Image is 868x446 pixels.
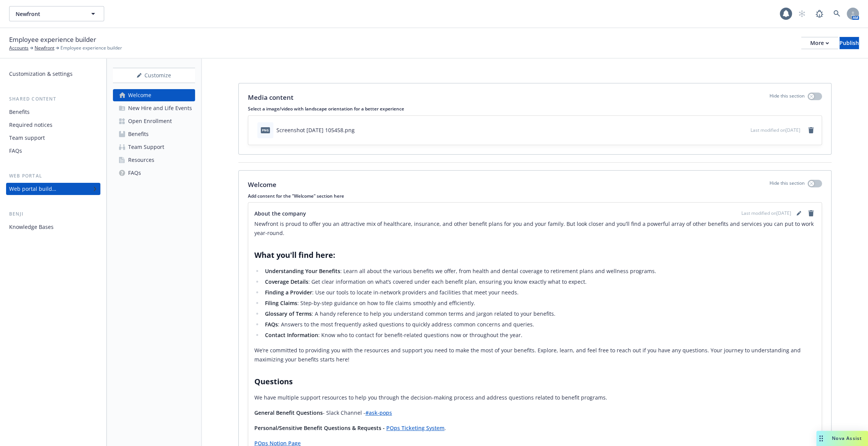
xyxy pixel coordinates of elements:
[265,278,308,285] strong: Coverage Details
[9,145,22,157] div: FAQs
[261,127,270,133] span: png
[128,115,172,127] div: Open Enrollment
[254,424,816,433] p: .
[265,321,278,328] strong: FAQs
[6,119,100,131] a: Required notices
[770,180,805,190] p: Hide this section
[806,209,816,218] a: remove
[265,331,318,339] strong: Contact Information
[113,68,195,83] button: Customize
[6,172,100,180] div: Web portal
[263,320,816,329] li: : Answers to the most frequently asked questions to quickly address common concerns and queries.
[9,132,45,144] div: Team support
[128,167,141,179] div: FAQs
[254,209,306,217] span: About the company
[16,10,81,18] span: Newfront
[9,119,52,131] div: Required notices
[9,183,56,195] div: Web portal builder
[254,376,816,387] h2: Questions
[60,45,122,51] span: Employee experience builder
[263,277,816,286] li: : Get clear information on what’s covered under each benefit plan, ensuring you know exactly what...
[6,221,100,233] a: Knowledge Bases
[6,68,100,80] a: Customization & settings
[386,424,444,432] a: POps Ticketing System
[265,310,312,317] strong: Glossary of Terms
[113,89,195,101] a: Welcome
[810,37,829,49] div: More
[265,289,312,296] strong: Finding a Provider
[113,68,195,83] div: Customize
[365,409,392,416] a: #ask-pops
[263,288,816,297] li: : Use our tools to locate in-network providers and facilities that meet your needs.
[794,209,803,218] a: editPencil
[9,6,104,21] button: Newfront
[254,409,323,416] strong: General Benefit Questions
[128,128,149,140] div: Benefits
[128,141,164,153] div: Team Support
[806,126,816,135] a: remove
[254,393,816,402] p: We have multiple support resources to help you through the decision-making process and address qu...
[6,183,100,195] a: Web portal builder
[248,93,294,102] p: Media content
[35,45,54,51] a: Newfront
[741,126,747,134] button: preview file
[6,106,100,118] a: Benefits
[113,167,195,179] a: FAQs
[839,37,859,49] button: Publish
[9,68,73,80] div: Customization & settings
[248,193,822,199] p: Add content for the "Welcome" section here
[770,93,805,102] p: Hide this section
[254,424,385,432] strong: Personal/Sensitive Benefit Questions & Requests -
[6,145,100,157] a: FAQs
[263,299,816,308] li: : Step-by-step guidance on how to file claims smoothly and efficiently.
[248,180,276,190] p: Welcome
[263,309,816,318] li: : A handy reference to help you understand common terms and jargon related to your benefits.
[113,154,195,166] a: Resources
[265,267,340,275] strong: Understanding Your Benefits
[128,154,154,166] div: Resources
[728,126,735,134] button: download file
[751,127,800,133] span: Last modified on [DATE]
[794,6,809,21] a: Start snowing
[6,95,100,103] div: Shared content
[254,408,816,417] p: - Slack Channel -
[254,250,816,261] h2: What you'll find here:
[816,431,868,446] button: Nova Assist
[254,219,816,238] p: Newfront is proud to offer you an attractive mix of healthcare, insurance, and other benefit plan...
[128,89,151,101] div: Welcome
[9,35,96,45] span: Employee experience builder
[816,431,826,446] div: Drag to move
[254,346,816,364] p: We’re committed to providing you with the resources and support you need to make the most of your...
[276,126,355,134] div: Screenshot [DATE] 105458.png
[9,221,54,233] div: Knowledge Bases
[6,132,100,144] a: Team support
[128,102,192,114] div: New Hire and Life Events
[265,299,297,307] strong: Filing Claims
[829,6,844,21] a: Search
[113,115,195,127] a: Open Enrollment
[6,210,100,218] div: Benji
[801,37,838,49] button: More
[113,128,195,140] a: Benefits
[832,435,862,441] span: Nova Assist
[248,106,822,112] p: Select a image/video with landscape orientation for a better experience
[263,267,816,276] li: : Learn all about the various benefits we offer, from health and dental coverage to retirement pl...
[113,102,195,114] a: New Hire and Life Events
[9,106,30,118] div: Benefits
[113,141,195,153] a: Team Support
[9,45,29,51] a: Accounts
[741,210,791,217] span: Last modified on [DATE]
[263,331,816,340] li: : Know who to contact for benefit-related questions now or throughout the year.
[812,6,827,21] a: Report a Bug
